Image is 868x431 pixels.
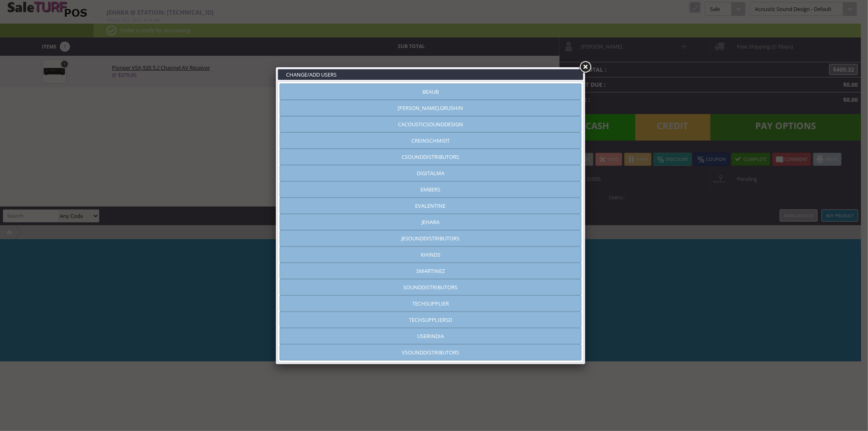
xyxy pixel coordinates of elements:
[280,279,582,295] a: sounddistributors
[280,246,582,263] a: khinds
[280,84,582,100] a: BeauB
[280,230,582,246] a: jesounddistributors
[280,344,582,361] a: vsounddistributors
[280,295,582,312] a: techsupplier
[278,69,583,80] h3: CHANGE/ADD USERS
[578,60,593,75] a: Close
[280,132,582,149] a: creinschmidt
[280,263,582,279] a: smartinez
[280,328,582,344] a: userindia
[280,214,582,230] a: jehara
[280,149,582,165] a: csounddistributors
[280,198,582,214] a: evalentine
[280,100,582,116] a: [PERSON_NAME].grushin
[280,181,582,198] a: embers
[280,165,582,181] a: DigitalMA
[280,312,582,328] a: techsuppliersd
[280,116,582,132] a: cacousticsounddesign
